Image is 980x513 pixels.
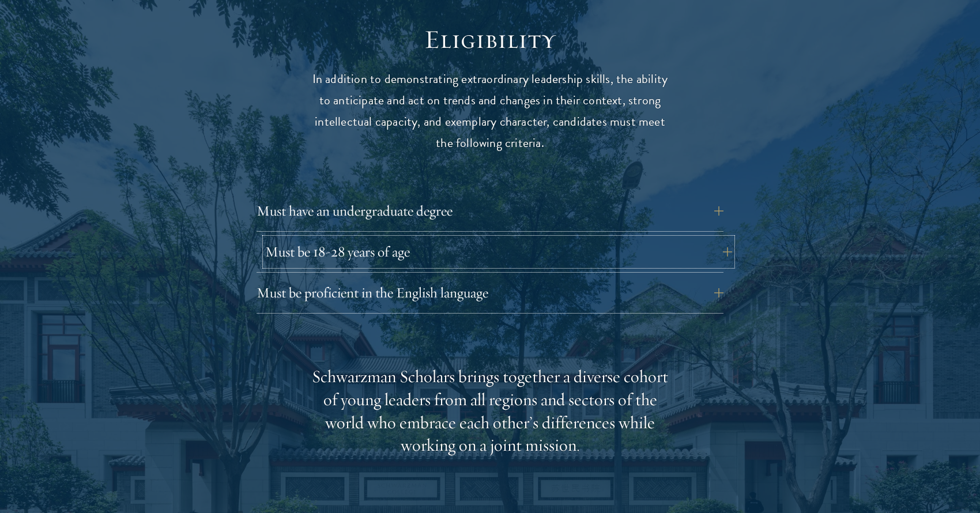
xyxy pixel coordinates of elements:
div: Schwarzman Scholars brings together a diverse cohort of young leaders from all regions and sector... [311,365,669,458]
p: In addition to demonstrating extraordinary leadership skills, the ability to anticipate and act o... [311,69,669,154]
button: Must be proficient in the English language [257,279,723,307]
h2: Eligibility [311,24,669,56]
button: Must be 18-28 years of age [265,238,732,266]
button: Must have an undergraduate degree [257,197,723,225]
